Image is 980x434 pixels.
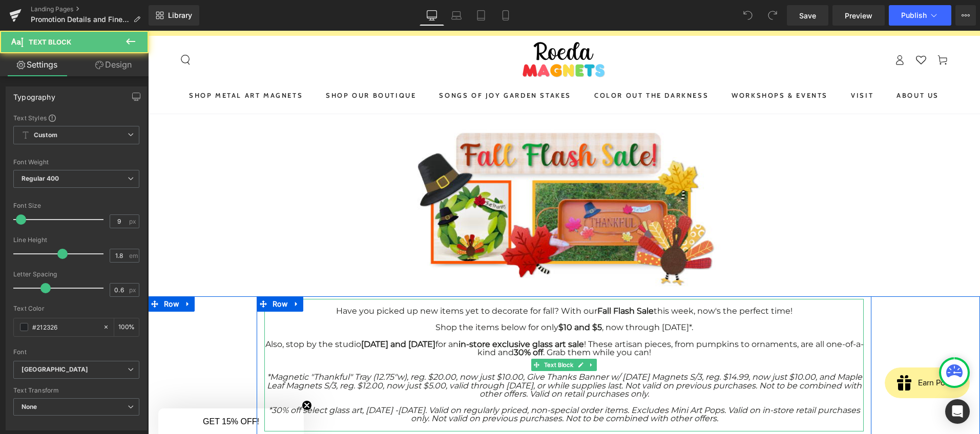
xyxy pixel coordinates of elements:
strong: in-store exclusive glass art sale [310,309,436,318]
a: Workshops & Events [576,53,687,77]
strong: 30% off [366,317,395,327]
span: Promotion Details and Fine Print [31,15,129,24]
div: Text Styles [13,114,139,122]
span: Preview [845,10,872,21]
b: None [22,403,37,410]
div: Text Color [13,305,139,312]
div: Font Size [13,202,139,209]
span: Songs of Joy Garden Stakes [291,59,423,71]
strong: $10 and $5 [410,292,454,301]
a: Preview [832,5,885,26]
a: Color Out the Darkness [439,53,568,77]
div: % [114,318,139,336]
a: About Us [741,53,799,77]
a: Shop Metal Art Magnets [33,53,162,77]
span: Have you picked up new items yet to decorate for fall? With our this week, now's the perfect time! [188,275,644,285]
div: Text Transform [13,387,139,394]
a: Tablet [469,5,493,26]
div: Typography [13,87,55,101]
div: Line Height [13,236,139,244]
a: Expand / Collapse [33,266,47,281]
i: *Magnetic "Thankful" Tray (12.75"w), reg. $20.00, now just $10.00, Give Thanks Banner w/ [DATE] M... [119,341,714,367]
span: Shop Our Boutique [178,59,268,71]
a: Mobile [493,5,518,26]
a: Landing Pages [31,5,149,13]
button: Undo [738,5,758,26]
button: More [955,5,976,26]
b: Custom [34,131,57,140]
span: px [129,287,138,293]
i: *30% off select glass art, [DATE] -[DATE]. Valid on regularly priced, non-special order items. Ex... [120,375,712,393]
span: About Us [748,59,791,71]
button: Publish [889,5,951,26]
span: px [129,218,138,225]
img: Roeda [374,11,457,47]
span: Library [168,11,192,20]
span: Save [799,10,816,21]
b: Regular 400 [22,175,59,182]
span: Text Block [29,38,71,46]
a: New Library [149,5,199,26]
span: Text Block [394,328,428,340]
div: Font [13,349,139,356]
i: [GEOGRAPHIC_DATA] [22,365,88,374]
span: Shop Metal Art Magnets [41,59,155,71]
span: Color Out the Darkness [446,59,560,71]
a: Songs of Joy Garden Stakes [283,53,431,77]
span: Shop the items below for only , now through [DATE]*. [287,292,545,301]
span: Publish [901,11,927,19]
span: Visit [703,59,725,71]
div: Font Weight [13,159,139,166]
a: Expand / Collapse [142,266,155,281]
a: Design [76,53,151,76]
a: Desktop [420,5,444,26]
span: Row [122,266,142,281]
span: em [129,252,138,259]
div: Letter Spacing [13,271,139,278]
a: Laptop [444,5,469,26]
input: Color [32,321,98,333]
a: Shop Our Boutique [170,53,276,77]
span: Row [13,266,33,281]
strong: [DATE] and [DATE] [213,309,287,318]
button: Redo [762,5,783,26]
span: Workshops & Events [583,59,680,71]
iframe: Button to open loyalty program pop-up [737,337,822,367]
div: Open Intercom Messenger [945,399,970,424]
strong: Fall Flash Sale [449,275,506,285]
a: Visit [695,53,733,77]
a: Expand / Collapse [438,328,449,340]
span: Also, stop by the studio for an ! These artisan pieces, from pumpkins to ornaments, are all one-o... [117,309,716,327]
summary: Search our site [24,18,51,40]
